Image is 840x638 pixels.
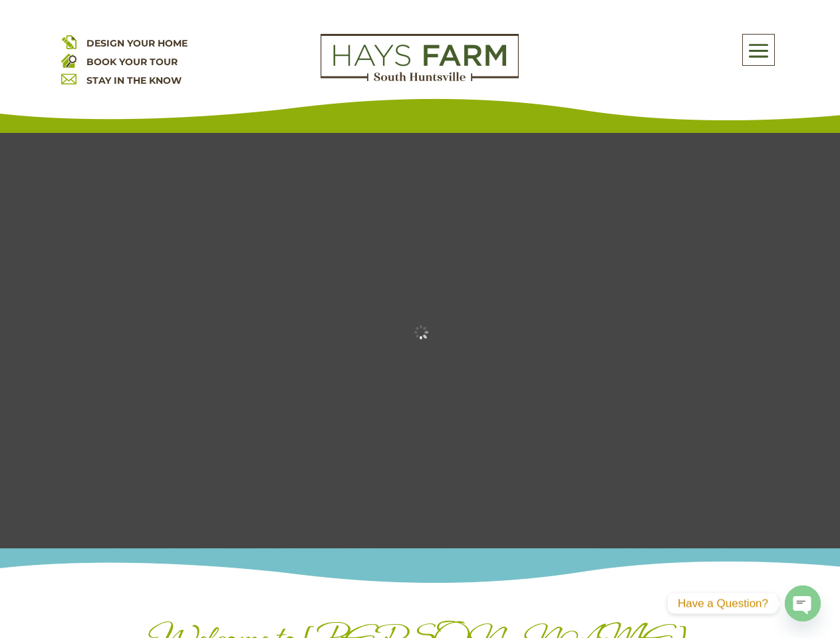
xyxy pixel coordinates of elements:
[61,53,76,68] img: book your home tour
[321,72,519,84] a: hays farm homes huntsville development
[321,34,519,82] img: Logo
[86,74,182,86] a: STAY IN THE KNOW
[86,56,178,68] a: BOOK YOUR TOUR
[86,37,188,49] a: DESIGN YOUR HOME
